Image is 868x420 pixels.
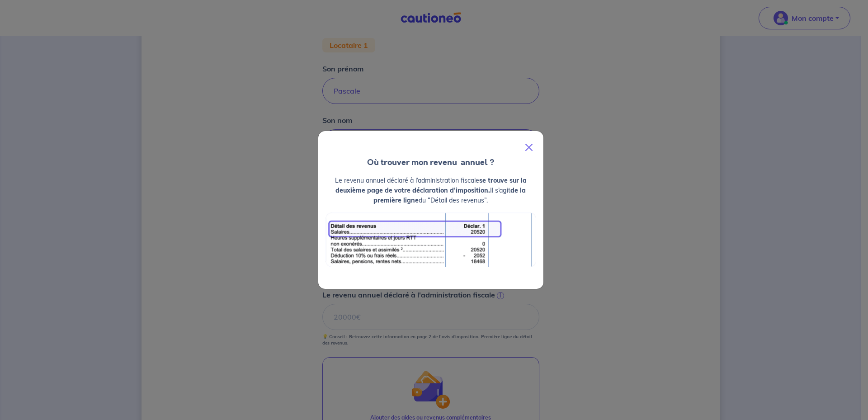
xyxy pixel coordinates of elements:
button: Close [518,135,540,160]
img: exemple_revenu.png [325,212,536,267]
strong: de la première ligne [373,186,526,204]
strong: se trouve sur la deuxième page de votre déclaration d’imposition. [335,176,527,194]
p: Le revenu annuel déclaré à l’administration fiscale Il s’agit du “Détail des revenus”. [325,175,536,205]
h4: Où trouver mon revenu annuel ? [318,156,543,168]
